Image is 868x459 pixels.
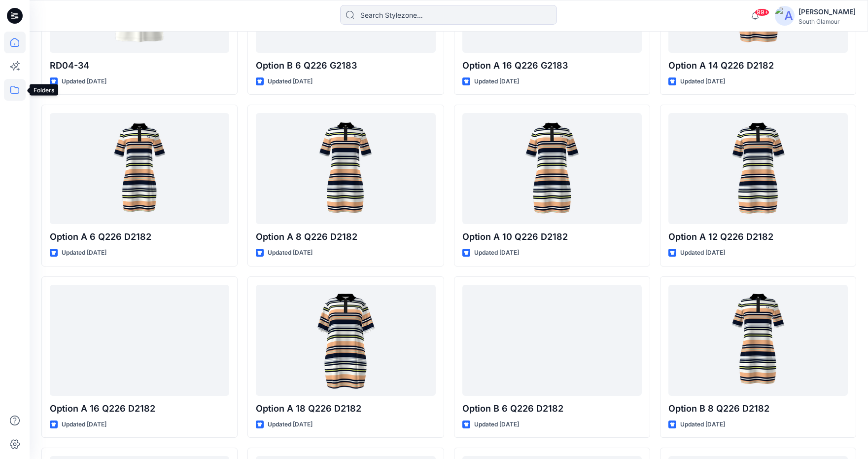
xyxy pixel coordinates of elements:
p: Updated [DATE] [474,248,519,258]
a: Option A 16 Q226 D2182 [50,285,229,396]
a: Option B 6 Q226 D2182 [462,285,642,396]
p: Option B 8 Q226 D2182 [668,402,848,416]
p: RD04-34 [50,59,229,73]
p: Updated [DATE] [268,420,312,430]
p: Updated [DATE] [474,76,519,87]
input: Search Stylezone… [340,5,557,25]
p: Updated [DATE] [268,76,312,87]
p: Option B 6 Q226 G2183 [256,59,435,73]
p: Option A 14 Q226 D2182 [668,59,848,73]
p: Updated [DATE] [474,420,519,430]
p: Option A 16 Q226 G2183 [462,59,642,73]
a: Option A 6 Q226 D2182 [50,113,229,224]
p: Option A 6 Q226 D2182 [50,230,229,244]
p: Updated [DATE] [680,420,725,430]
p: Updated [DATE] [62,76,106,87]
div: South Glamour [799,18,856,25]
p: Option A 12 Q226 D2182 [668,230,848,244]
a: Option A 18 Q226 D2182 [256,285,435,396]
p: Option A 16 Q226 D2182 [50,402,229,416]
p: Updated [DATE] [62,420,106,430]
p: Updated [DATE] [62,248,106,258]
p: Option B 6 Q226 D2182 [462,402,642,416]
a: Option A 12 Q226 D2182 [668,113,848,224]
p: Updated [DATE] [680,248,725,258]
p: Option A 8 Q226 D2182 [256,230,435,244]
div: [PERSON_NAME] [799,6,856,18]
span: 99+ [755,8,769,16]
p: Updated [DATE] [680,76,725,87]
p: Option A 10 Q226 D2182 [462,230,642,244]
a: Option A 10 Q226 D2182 [462,113,642,224]
a: Option B 8 Q226 D2182 [668,285,848,396]
img: avatar [775,6,795,26]
a: Option A 8 Q226 D2182 [256,113,435,224]
p: Option A 18 Q226 D2182 [256,402,435,416]
p: Updated [DATE] [268,248,312,258]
